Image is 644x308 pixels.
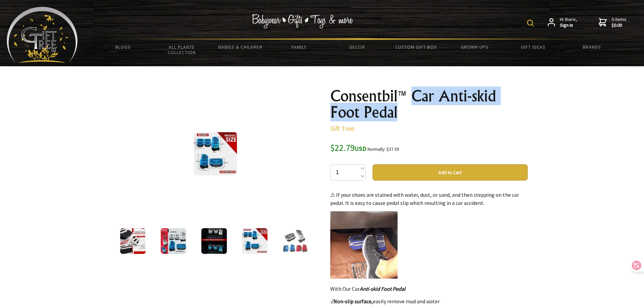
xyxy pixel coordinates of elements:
[330,88,528,120] h1: Consentbil™ Car Anti-skid Foot Pedal
[194,132,237,175] img: Consentbil™ Car Anti-skid Foot Pedal
[504,40,563,54] a: Gift Ideas
[445,40,504,54] a: Grown Ups
[330,142,366,153] span: $22.79
[242,228,267,254] img: Consentbil™ Car Anti-skid Foot Pedal
[161,228,186,254] img: Consentbil™ Car Anti-skid Foot Pedal
[548,17,577,28] a: Hi there,Sign in
[328,40,387,54] a: Decor
[355,145,366,152] span: USD
[527,20,534,26] img: product search
[152,40,211,60] a: All Plants Collection
[252,14,353,28] img: Babywear - Gifts - Toys & more
[333,298,373,305] strong: Non-slip surface,
[282,228,308,254] img: Consentbil™ Car Anti-skid Foot Pedal
[211,40,269,54] a: Babies & Children
[330,191,528,207] p: ⚠ If your shoes are stained with water, dust, or sand, and then stepping on the car pedal. It is ...
[7,7,78,63] img: Babyware - Gifts - Toys and more...
[387,40,445,54] a: Custom Gift Box
[201,228,227,254] img: Consentbil™ Car Anti-skid Foot Pedal
[373,164,528,181] button: Add to Cart
[612,22,626,28] strong: $0.00
[330,297,528,305] p: √ easily remove mud and water
[612,16,626,28] span: 0 items
[94,40,152,54] a: BLOGS
[563,40,621,54] a: Brands
[599,17,626,28] a: 0 items$0.00
[269,40,328,54] a: Family
[360,285,405,292] strong: Anti-skid Foot Pedal
[560,22,577,28] strong: Sign in
[560,17,577,28] span: Hi there,
[120,228,146,254] img: Consentbil™ Car Anti-skid Foot Pedal
[330,285,528,293] p: With Our Car
[330,124,354,133] a: Gift Tree
[367,146,399,152] small: Normally: $37.99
